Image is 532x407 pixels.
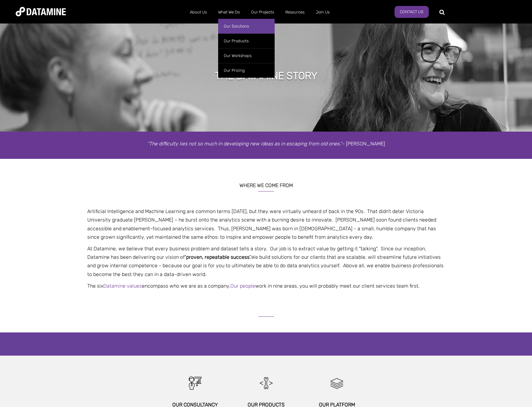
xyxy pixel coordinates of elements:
[218,63,275,78] a: Our Pricing
[83,244,450,279] p: At Datamine, we believe that every business problem and dataset tells a story. Our job is to extr...
[253,369,280,397] img: Development.png
[218,19,275,34] a: Our Solutions
[324,369,351,397] img: Platform.png
[215,69,317,83] h1: THE DATAMINE STORY
[280,4,310,20] a: Resources
[103,283,142,289] a: Datamine values
[218,34,275,48] a: Our Products
[185,254,251,260] span: ‘proven, repeatable success’.
[147,141,342,147] em: “The difficulty lies not so much in developing new ideas as in escaping from old ones.”
[83,207,450,241] p: Artificial Intelligence and Machine Learning are common terms [DATE], but they were virtually unh...
[230,283,255,289] a: Our people
[218,48,275,63] a: Our Workshops
[181,369,208,397] img: Workshop.png
[16,7,66,16] img: Datamine
[83,139,450,148] p: - [PERSON_NAME]
[212,4,245,20] a: What We Do
[223,339,309,353] h4: Our services
[395,6,429,18] a: Contact Us
[83,175,450,191] h3: WHERE WE COME FROM
[83,282,450,290] p: The six encompass who we are as a company. work in nine areas, you will probably meet our client ...
[245,4,280,20] a: Our Projects
[184,4,212,20] a: About Us
[310,4,335,20] a: Join Us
